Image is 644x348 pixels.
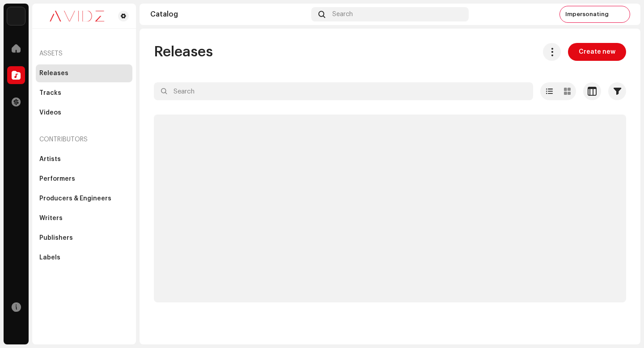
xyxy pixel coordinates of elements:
[36,43,132,64] re-a-nav-header: Assets
[39,89,61,97] div: Tracks
[39,109,61,116] div: Videos
[36,84,132,102] re-m-nav-item: Tracks
[39,195,111,202] div: Producers & Engineers
[36,209,132,227] re-m-nav-item: Writers
[579,43,615,61] span: Create new
[36,229,132,247] re-m-nav-item: Publishers
[39,234,73,242] div: Publishers
[39,254,60,261] div: Labels
[36,104,132,122] re-m-nav-item: Videos
[39,175,75,182] div: Performers
[614,7,628,21] img: 4d5185f6-408b-487b-a3f8-cce3683cd0ca
[36,190,132,208] re-m-nav-item: Producers & Engineers
[568,43,626,61] button: Create new
[150,11,308,18] div: Catalog
[154,43,213,61] span: Releases
[7,7,25,25] img: 10d72f0b-d06a-424f-aeaa-9c9f537e57b6
[39,70,68,77] div: Releases
[36,64,132,82] re-m-nav-item: Releases
[565,11,609,18] span: Impersonating
[39,215,63,222] div: Writers
[36,249,132,267] re-m-nav-item: Labels
[154,82,533,100] input: Search
[332,11,353,18] span: Search
[39,156,61,163] div: Artists
[39,11,114,21] img: 0c631eef-60b6-411a-a233-6856366a70de
[36,170,132,188] re-m-nav-item: Performers
[36,150,132,168] re-m-nav-item: Artists
[36,129,132,150] re-a-nav-header: Contributors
